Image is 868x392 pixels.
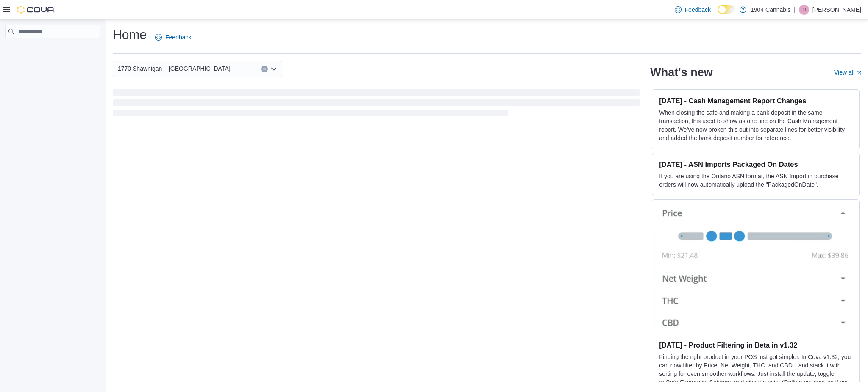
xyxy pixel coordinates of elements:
[666,379,703,386] em: Beta Features
[685,6,711,14] span: Feedback
[812,5,861,15] p: [PERSON_NAME]
[270,66,277,72] button: Open list of options
[799,5,809,15] div: Cody Tomlinson
[751,5,790,15] p: 1904 Cannabis
[152,29,195,46] a: Feedback
[113,91,640,118] span: Loading
[659,341,852,349] h3: [DATE] - Product Filtering in Beta in v1.32
[17,6,55,14] img: Cova
[659,108,852,142] p: When closing the safe and making a bank deposit in the same transaction, this used to show as one...
[718,5,735,14] input: Dark Mode
[113,26,147,43] h1: Home
[659,97,852,105] h3: [DATE] - Cash Management Report Changes
[650,66,712,79] h2: What's new
[165,33,191,41] span: Feedback
[801,5,807,15] span: CT
[118,63,231,74] span: 1770 Shawnigan – [GEOGRAPHIC_DATA]
[834,69,861,76] a: View allExternal link
[671,1,714,18] a: Feedback
[261,66,268,72] button: Clear input
[659,172,852,189] p: If you are using the Ontario ASN format, the ASN Import in purchase orders will now automatically...
[794,5,796,15] p: |
[5,40,100,60] nav: Complex example
[856,71,861,76] svg: External link
[659,160,852,168] h3: [DATE] - ASN Imports Packaged On Dates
